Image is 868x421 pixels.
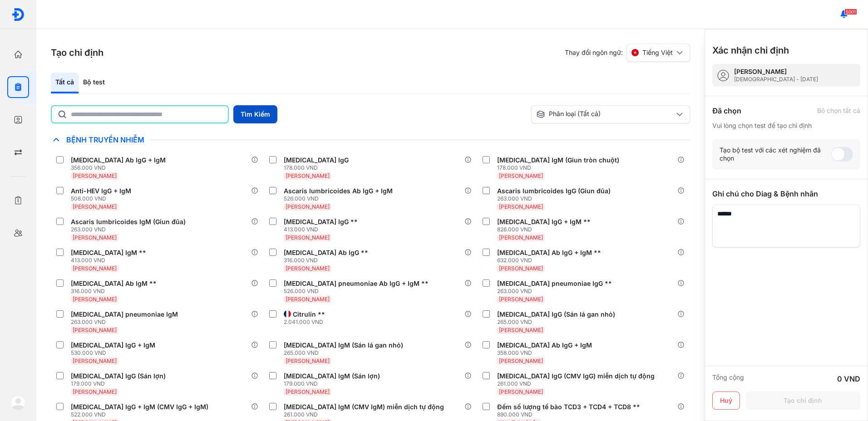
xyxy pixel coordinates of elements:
div: [MEDICAL_DATA] pneumoniae IgG ** [497,279,612,288]
div: [MEDICAL_DATA] IgM (CMV IgM) miễn dịch tự động [284,403,444,411]
div: 178.000 VND [497,164,623,171]
div: 265.000 VND [497,318,619,326]
div: 316.000 VND [284,257,372,264]
span: [PERSON_NAME] [499,296,543,303]
div: 413.000 VND [284,226,361,233]
div: 179.000 VND [284,380,384,387]
h3: Tạo chỉ định [51,46,104,59]
div: Vui lòng chọn test để tạo chỉ định [712,122,860,130]
div: [PERSON_NAME] [734,68,818,76]
img: logo [11,8,25,21]
div: [MEDICAL_DATA] Ab IgG + IgM ** [497,249,601,257]
span: [PERSON_NAME] [73,203,117,210]
span: [PERSON_NAME] [73,357,117,364]
div: [MEDICAL_DATA] IgG ** [284,218,358,226]
div: 358.000 VND [497,349,596,357]
span: [PERSON_NAME] [286,172,330,179]
div: [MEDICAL_DATA] Ab IgG + IgM [71,156,166,164]
button: Huỷ [712,392,740,410]
div: 508.000 VND [71,195,135,202]
div: Ascaris lumbricoides IgG (Giun đũa) [497,187,611,195]
span: [PERSON_NAME] [73,234,117,241]
div: 413.000 VND [71,257,150,264]
div: 632.000 VND [497,257,605,264]
div: Tất cả [51,73,79,93]
div: Đã chọn [712,105,741,116]
div: 526.000 VND [284,195,396,202]
span: [PERSON_NAME] [286,265,330,272]
div: [MEDICAL_DATA] Ab IgM ** [71,279,157,288]
div: 178.000 VND [284,164,352,171]
div: Thay đổi ngôn ngữ: [565,44,690,62]
span: [PERSON_NAME] [499,265,543,272]
div: [MEDICAL_DATA] IgM (Sán lá gan nhỏ) [284,341,403,349]
div: Đếm số lượng tế bào TCD3 + TCD4 + TCD8 ** [497,403,640,411]
div: 263.000 VND [71,226,189,233]
button: Tìm Kiếm [233,105,277,123]
div: 263.000 VND [497,288,616,295]
img: logo [11,396,25,410]
div: 265.000 VND [284,349,407,357]
div: Citrulin ** [293,310,325,318]
span: [PERSON_NAME] [73,265,117,272]
span: [PERSON_NAME] [499,234,543,241]
div: Ascaris lumbricoides Ab IgG + IgM [284,187,393,195]
div: [MEDICAL_DATA] IgG (CMV IgG) miễn dịch tự động [497,372,655,380]
div: Anti-HEV IgG + IgM [71,187,131,195]
div: 263.000 VND [71,318,182,326]
div: [MEDICAL_DATA] IgM (Giun tròn chuột) [497,156,619,164]
h3: Xác nhận chỉ định [712,44,789,57]
span: [PERSON_NAME] [73,296,117,303]
div: [MEDICAL_DATA] pneumoniae Ab IgG + IgM ** [284,279,429,288]
span: [PERSON_NAME] [286,234,330,241]
div: [MEDICAL_DATA] IgG [284,156,349,164]
div: 261.000 VND [497,380,658,387]
div: [MEDICAL_DATA] IgM (Sán lợn) [284,372,380,380]
div: 530.000 VND [71,349,159,357]
span: [PERSON_NAME] [73,327,117,333]
div: 316.000 VND [71,288,160,295]
div: [MEDICAL_DATA] Ab IgG + IgM [497,341,592,349]
div: 179.000 VND [71,380,169,387]
span: [PERSON_NAME] [286,203,330,210]
div: 356.000 VND [71,164,169,171]
span: [PERSON_NAME] [286,388,330,395]
div: [MEDICAL_DATA] IgG (Sán lá gan nhỏ) [497,310,615,318]
div: 263.000 VND [497,195,614,202]
span: 5001 [844,9,857,15]
div: [MEDICAL_DATA] IgG + IgM [71,341,155,349]
span: [PERSON_NAME] [286,296,330,303]
span: [PERSON_NAME] [286,357,330,364]
div: [MEDICAL_DATA] IgM ** [71,249,146,257]
div: [MEDICAL_DATA] IgG + IgM (CMV IgG + IgM) [71,403,208,411]
div: [MEDICAL_DATA] pneumoniae IgM [71,310,178,318]
div: [MEDICAL_DATA] Ab IgG ** [284,249,368,257]
span: [PERSON_NAME] [499,357,543,364]
span: Bệnh Truyền Nhiễm [62,135,149,144]
div: 0 VND [837,373,860,384]
div: Bỏ chọn tất cả [817,107,860,115]
span: [PERSON_NAME] [499,172,543,179]
div: [MEDICAL_DATA] IgG (Sán lợn) [71,372,166,380]
span: [PERSON_NAME] [499,388,543,395]
div: Ascaris lumbricoides IgM (Giun đũa) [71,218,186,226]
span: [PERSON_NAME] [499,203,543,210]
span: [PERSON_NAME] [73,172,117,179]
div: 826.000 VND [497,226,594,233]
div: 2.041.000 VND [284,318,329,326]
span: [PERSON_NAME] [73,388,117,395]
div: 261.000 VND [284,411,448,418]
div: 890.000 VND [497,411,644,418]
div: Phân loại (Tất cả) [536,110,674,119]
div: [MEDICAL_DATA] IgG + IgM ** [497,218,591,226]
span: Tiếng Việt [642,49,673,57]
div: 526.000 VND [284,288,432,295]
div: Tổng cộng [712,373,744,384]
span: [PERSON_NAME] [499,327,543,333]
div: Tạo bộ test với các xét nghiệm đã chọn [720,146,831,162]
div: [DEMOGRAPHIC_DATA] - [DATE] [734,76,818,83]
button: Tạo chỉ định [745,392,860,410]
div: Ghi chú cho Diag & Bệnh nhân [712,188,860,199]
div: Bộ test [79,73,109,93]
div: 522.000 VND [71,411,212,418]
